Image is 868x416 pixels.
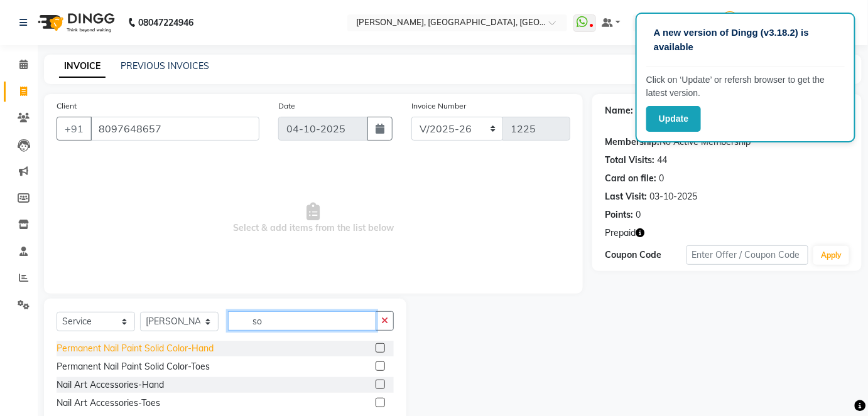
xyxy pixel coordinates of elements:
[59,55,106,78] a: INVOICE
[228,311,376,331] input: Search or Scan
[57,342,214,355] div: Permanent Nail Paint Solid Color-Hand
[57,100,77,112] label: Client
[657,154,667,167] div: 44
[138,5,193,40] b: 08047224946
[636,208,641,221] div: 0
[605,104,633,131] div: Name:
[605,154,654,167] div: Total Visits:
[57,378,164,392] div: Nail Art Accessories-Hand
[654,26,837,54] p: A new version of Dingg (v3.18.2) is available
[32,5,118,40] img: logo
[57,397,160,410] div: Nail Art Accessories-Toes
[686,245,809,265] input: Enter Offer / Coupon Code
[719,11,741,33] img: SHIKHA MAM
[605,248,686,262] div: Coupon Code
[605,208,633,221] div: Points:
[646,73,845,100] p: Click on ‘Update’ or refersh browser to get the latest version.
[605,136,849,149] div: No Active Membership
[57,360,210,373] div: Permanent Nail Paint Solid Color-Toes
[605,172,656,185] div: Card on file:
[605,136,659,149] div: Membership:
[57,156,570,281] span: Select & add items from the list below
[813,246,849,265] button: Apply
[57,117,92,141] button: +91
[605,227,636,240] span: Prepaid
[659,172,664,185] div: 0
[278,100,295,112] label: Date
[90,117,259,141] input: Search by Name/Mobile/Email/Code
[649,190,697,203] div: 03-10-2025
[411,100,466,112] label: Invoice Number
[646,106,701,132] button: Update
[121,60,209,72] a: PREVIOUS INVOICES
[605,190,647,203] div: Last Visit:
